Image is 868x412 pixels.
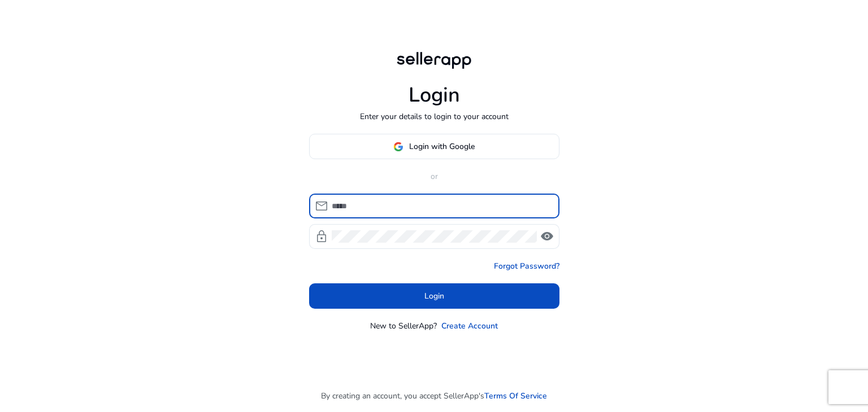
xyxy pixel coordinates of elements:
button: Login with Google [309,134,559,159]
span: visibility [540,230,554,243]
a: Create Account [441,320,498,332]
h1: Login [409,83,460,107]
p: or [309,170,559,182]
a: Forgot Password? [494,260,559,272]
span: Login [424,290,444,302]
p: Enter your details to login to your account [360,111,509,122]
img: google-logo.svg [393,142,403,152]
a: Terms Of Service [484,390,547,402]
button: Login [309,283,559,309]
span: mail [315,199,328,213]
span: lock [315,230,328,243]
span: Login with Google [409,141,475,152]
p: New to SellerApp? [370,320,437,332]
